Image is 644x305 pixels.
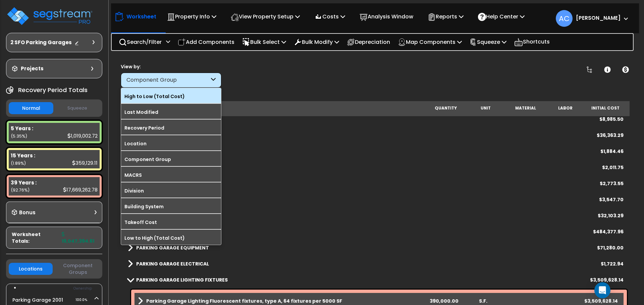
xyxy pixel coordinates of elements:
label: Takeoff Cost [121,217,221,227]
div: $3,509,628.14 [590,277,624,283]
div: $8,985.50 [599,116,624,123]
b: PARKING GARAGE LIGHTING FIXTURES [136,277,228,283]
small: Labor [558,105,573,111]
div: $3,509,628.14 [582,298,620,304]
div: Ownership [20,285,102,293]
div: 1,019,002.72 [67,132,98,139]
div: $36,363.29 [597,132,624,139]
p: Property Info [167,12,216,21]
h3: 2 SFO Parking Garages [10,39,72,46]
div: 359,129.11 [72,159,98,166]
p: Bulk Modify [294,37,339,47]
div: S.F. [464,298,502,304]
small: Material [515,105,536,111]
small: (5.35%) [11,133,27,139]
span: AC [556,10,573,27]
span: 100.0% [75,296,93,304]
div: Shortcuts [511,34,553,50]
b: 19,047,394.61 [62,231,94,244]
h3: Bonus [19,210,36,216]
span: Worksheet Totals: [12,231,59,244]
h3: Projects [21,65,44,72]
button: Locations [9,263,53,275]
p: Search/Filter [119,37,162,47]
p: Depreciation [347,37,390,47]
label: High to Low (Total Cost) [121,91,221,101]
div: $1,722.94 [601,260,624,267]
div: 390,000.00 [425,298,463,304]
h4: Recovery Period Totals [18,87,88,93]
b: 5 Years : [11,125,33,132]
div: $3,547.70 [599,196,624,203]
b: PARKING GARAGE EQUIPMENT [136,244,209,251]
div: $71,280.00 [597,244,624,251]
label: Low to High (Total Cost) [121,233,221,243]
small: Quantity [435,105,457,111]
p: View Property Setup [231,12,300,21]
small: (92.76%) [11,187,30,193]
b: 39 Years : [11,179,37,186]
p: Map Components [398,37,462,47]
button: Component Groups [56,262,100,276]
p: Analysis Window [360,12,413,21]
label: Recovery Period [121,123,221,133]
p: Bulk Select [242,37,286,47]
div: Open Intercom Messenger [594,282,610,298]
label: Component Group [121,154,221,164]
small: Initial Cost [591,105,620,111]
div: $484,377.96 [593,228,624,235]
div: Depreciation [343,34,394,50]
a: Parking Garage 2001 100.0% [12,297,63,303]
div: $1,884.46 [600,148,624,155]
b: PARKING GARAGE ELECTRICAL [136,260,209,267]
small: (1.89%) [11,160,26,166]
div: $32,103.29 [598,212,624,219]
label: Location [121,139,221,149]
div: Add Components [174,34,238,50]
p: Shortcuts [514,37,550,47]
p: Reports [428,12,464,21]
div: $2,773.55 [600,180,624,187]
p: Worksheet [126,12,156,21]
div: $2,011.75 [602,164,624,171]
div: Component Group [126,76,209,84]
label: Building System [121,202,221,212]
p: Add Components [178,37,234,47]
p: Squeeze [470,37,506,47]
img: logo_pro_r.png [6,6,93,26]
label: MACRS [121,170,221,180]
label: Last Modified [121,107,221,117]
button: Squeeze [55,102,100,114]
button: Normal [9,102,53,114]
p: Help Center [478,12,525,21]
small: Unit [481,105,491,111]
b: [PERSON_NAME] [576,14,621,21]
label: Division [121,186,221,196]
div: 17,669,262.78 [63,186,98,193]
div: View by: [121,63,221,70]
b: Parking Garage Lighting Fluorescent fixtures, type A, 64 fixtures per 5000 SF [146,298,342,304]
p: Costs [314,12,345,21]
b: 15 Years : [11,152,35,159]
